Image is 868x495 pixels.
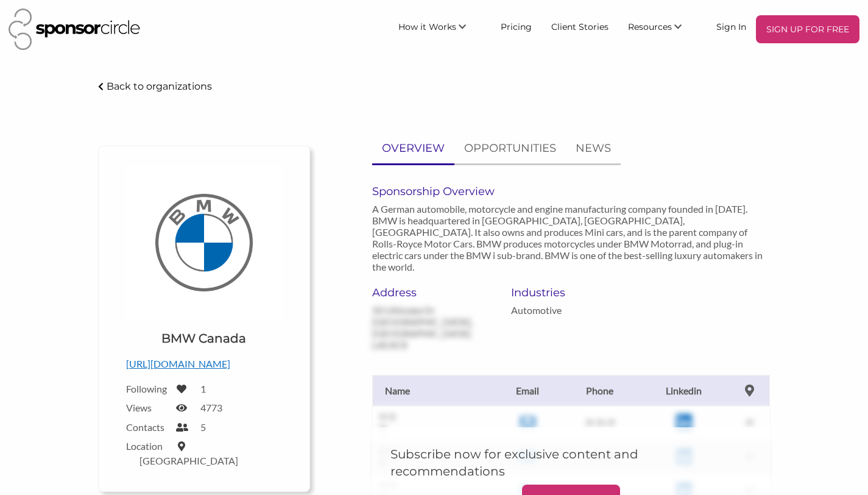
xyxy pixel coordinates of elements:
p: Back to organizations [107,80,212,92]
label: Views [126,402,169,413]
label: 5 [200,421,206,433]
a: Sign In [707,15,756,37]
th: Phone [561,375,639,406]
p: OVERVIEW [382,140,445,157]
h1: BMW Canada [161,330,246,347]
p: [URL][DOMAIN_NAME] [126,356,282,372]
a: Client Stories [542,15,618,37]
label: [GEOGRAPHIC_DATA] [139,455,238,466]
p: OPPORTUNITIES [464,140,556,157]
p: A German automobile, motorcycle and engine manufacturing company founded in [DATE]. BMW is headqu... [372,203,770,272]
p: SIGN UP FOR FREE [761,20,855,38]
h5: Subscribe now for exclusive content and recommendations [390,446,752,480]
a: Pricing [491,15,542,37]
li: Resources [618,15,707,43]
li: How it Works [389,15,491,43]
span: Resources [628,21,672,32]
th: Linkedin [639,375,729,406]
p: Automotive [511,304,632,316]
label: 1 [200,383,206,394]
label: Following [126,383,169,394]
label: Location [126,440,169,452]
h6: Sponsorship Overview [372,185,770,198]
h6: Address [372,286,493,299]
th: Name [373,375,495,406]
img: Sponsor Circle Logo [9,9,140,50]
label: Contacts [126,421,169,433]
span: How it Works [398,21,456,32]
th: Email [495,375,561,406]
h6: Industries [511,286,632,299]
img: BMW, Mini Logo [126,165,282,321]
p: NEWS [576,140,611,157]
label: 4773 [200,402,222,413]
